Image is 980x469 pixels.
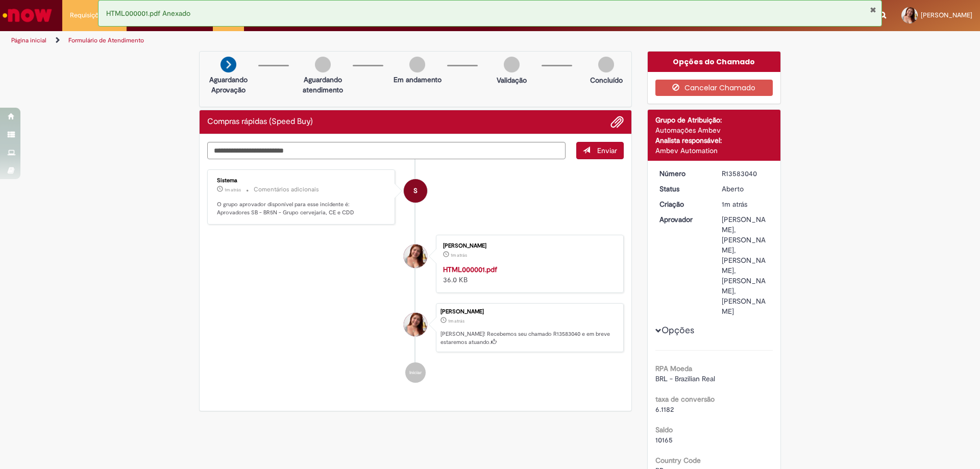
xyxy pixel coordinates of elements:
[220,57,236,72] img: arrow-next.png
[207,142,566,159] textarea: Digite sua mensagem aqui...
[655,374,715,383] span: BRL - Brazilian Real
[652,214,715,225] dt: Aprovador
[70,10,106,20] span: Requisições
[722,214,769,316] div: [PERSON_NAME], [PERSON_NAME], [PERSON_NAME], [PERSON_NAME], [PERSON_NAME]
[576,142,624,159] button: Enviar
[207,159,624,393] ul: Histórico de tíquete
[217,178,387,184] div: Sistema
[8,31,646,50] ul: Trilhas de página
[11,36,46,44] a: Página inicial
[504,57,520,72] img: img-circle-grey.png
[217,201,387,216] p: O grupo aprovador disponível para esse incidente é: Aprovadores SB - BR5N - Grupo cervejaria, CE ...
[722,199,769,209] div: 30/09/2025 16:56:48
[204,75,253,95] p: Aguardando Aprovação
[254,185,319,194] small: Comentários adicionais
[440,309,618,315] div: [PERSON_NAME]
[655,394,715,404] b: taxa de conversão
[394,75,442,85] p: Em andamento
[655,364,692,373] b: RPA Moeda
[1,5,54,26] img: ServiceNow
[590,75,623,85] p: Concluído
[497,75,527,85] p: Validação
[655,435,673,445] span: 10165
[451,252,467,258] span: 1m atrás
[448,318,464,324] span: 1m atrás
[440,330,618,346] p: [PERSON_NAME]! Recebemos seu chamado R13583040 e em breve estaremos atuando.
[655,80,773,96] button: Cancelar Chamado
[106,9,190,18] span: HTML000001.pdf Anexado
[722,168,769,179] div: R13583040
[598,57,614,72] img: img-circle-grey.png
[315,57,331,72] img: img-circle-grey.png
[652,199,715,209] dt: Criação
[404,244,427,268] div: Taissa Giovanna Melquiades Soares
[722,200,747,209] time: 30/09/2025 16:56:48
[443,264,613,285] div: 36.0 KB
[655,135,773,145] div: Analista responsável:
[225,187,241,193] span: 1m atrás
[443,243,613,249] div: [PERSON_NAME]
[610,115,624,129] button: Adicionar anexos
[597,146,617,155] span: Enviar
[413,179,418,203] span: S
[655,425,673,434] b: Saldo
[451,252,467,258] time: 30/09/2025 16:56:45
[404,313,427,336] div: Taissa Giovanna Melquiades Soares
[652,184,715,194] dt: Status
[722,184,769,194] div: Aberto
[409,57,425,72] img: img-circle-grey.png
[870,6,876,14] button: Fechar Notificação
[652,168,715,179] dt: Número
[648,52,781,72] div: Opções do Chamado
[655,145,773,156] div: Ambev Automation
[404,179,427,203] div: System
[68,36,144,44] a: Formulário de Atendimento
[443,265,497,274] a: HTML000001.pdf
[655,456,701,465] b: Country Code
[722,200,747,209] span: 1m atrás
[225,187,241,193] time: 30/09/2025 16:56:55
[655,125,773,135] div: Automações Ambev
[448,318,464,324] time: 30/09/2025 16:56:48
[655,115,773,125] div: Grupo de Atribuição:
[298,75,348,95] p: Aguardando atendimento
[655,405,674,414] span: 6.1182
[921,11,972,19] span: [PERSON_NAME]
[207,303,624,352] li: Taissa Giovanna Melquiades Soares
[207,117,313,127] h2: Compras rápidas (Speed Buy) Histórico de tíquete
